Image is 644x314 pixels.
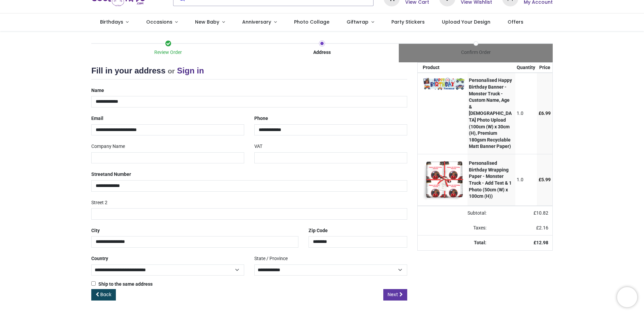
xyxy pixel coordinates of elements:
label: Phone [254,113,268,124]
a: Birthdays [91,13,137,31]
span: Offers [508,19,523,25]
span: Fill in your address [91,66,165,75]
span: 12.98 [536,240,548,245]
td: Taxes: [418,221,490,235]
label: City [91,225,100,237]
label: Street 2 [91,197,107,209]
strong: Personalised Happy Birthday Banner - Monster Truck - Custom Name, Age & [DEMOGRAPHIC_DATA] Photo ... [469,77,512,149]
span: Giftwrap [347,19,368,25]
span: £ [539,111,551,116]
strong: £ [534,240,548,245]
small: or [168,67,175,75]
span: Anniversary [242,19,271,25]
span: Photo Collage [294,19,329,25]
strong: Total: [474,240,486,245]
th: Quantity [515,63,537,73]
a: Next [383,289,407,301]
a: Giftwrap [338,13,383,31]
span: 10.82 [536,210,548,216]
span: 5.99 [541,177,551,182]
a: Anniversary [233,13,285,31]
span: and Number [105,171,131,177]
span: Birthdays [100,19,123,25]
a: Occasions [137,13,187,31]
th: Product [418,63,468,73]
span: Next [388,291,398,298]
div: 1.0 [517,110,535,117]
span: £ [539,177,551,182]
strong: Personalised Birthday Wrapping Paper - Monster Truck - Add Text & 1 Photo (50cm (W) x 100cm (H)) [469,160,512,199]
th: Price [537,63,552,73]
div: Address [245,49,399,56]
label: Ship to the same address [91,281,153,288]
div: 1.0 [517,177,535,183]
span: Upload Your Design [442,19,490,25]
label: Company Name [91,141,125,152]
img: xzCm5AAAABklEQVQDAC0CVhuBOvvdAAAAAElFTkSuQmCC [423,77,466,90]
label: Country [91,253,108,264]
span: £ [536,225,548,230]
a: New Baby [187,13,234,31]
span: 2.16 [539,225,548,230]
label: Email [91,113,103,124]
a: Sign in [177,66,204,75]
div: Confirm Order [399,49,553,56]
a: Back [91,289,116,301]
label: State / Province [254,253,288,264]
label: Name [91,85,104,96]
label: VAT [254,141,262,152]
img: OxylGgAAAAZJREFUAwD32c2eRmhcjwAAAABJRU5ErkJggg== [423,158,466,201]
td: Subtotal: [418,206,490,221]
iframe: Brevo live chat [617,287,637,307]
label: Street [91,169,131,180]
label: Zip Code [309,225,328,237]
span: Back [100,291,111,298]
span: Party Stickers [391,19,425,25]
span: Occasions [146,19,172,25]
span: £ [534,210,548,216]
span: New Baby [195,19,219,25]
div: Review Order [91,49,245,56]
input: Ship to the same address [91,281,96,286]
span: 6.99 [541,111,551,116]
